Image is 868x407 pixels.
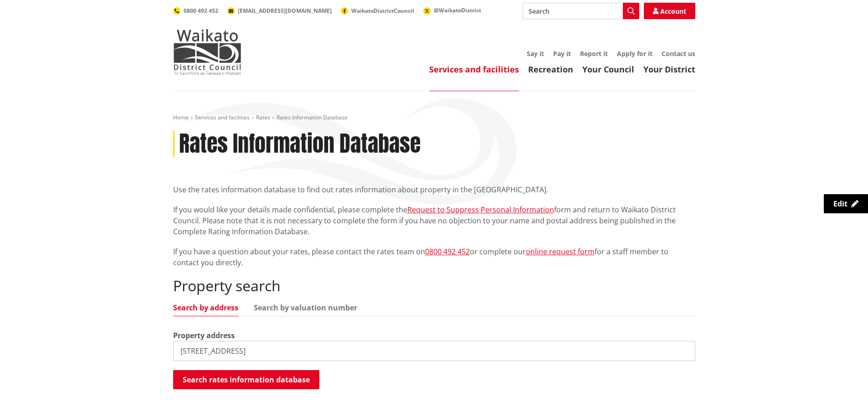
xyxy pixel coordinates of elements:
[826,369,859,402] iframe: Messenger Launcher
[526,247,595,257] a: online request form
[227,7,332,15] a: [EMAIL_ADDRESS][DOMAIN_NAME]
[833,199,847,209] span: Edit
[582,64,634,75] a: Your Council
[351,7,414,15] span: WaikatoDistrictCouncil
[173,246,695,268] p: If you have a question about your rates, please contact the rates team on or complete our for a s...
[662,49,695,58] a: Contact us
[553,49,571,58] a: Pay it
[173,204,695,237] p: If you would like your details made confidential, please complete the form and return to Waikato ...
[580,49,608,58] a: Report it
[173,113,189,121] a: Home
[173,7,218,15] a: 0800 492 452
[173,330,235,341] label: Property address
[173,370,319,389] button: Search rates information database
[173,29,241,75] img: Waikato District Council - Te Kaunihera aa Takiwaa o Waikato
[643,64,695,75] a: Your District
[173,184,695,195] p: Use the rates information database to find out rates information about property in the [GEOGRAPHI...
[173,304,238,311] a: Search by address
[179,131,421,157] h1: Rates Information Database
[173,341,695,361] input: e.g. Duke Street NGARUAWAHIA
[423,6,481,14] a: @WaikatoDistrict
[434,6,481,14] span: @WaikatoDistrict
[523,3,639,19] input: Search input
[824,194,868,213] a: Edit
[644,3,695,19] a: Account
[173,114,695,122] nav: breadcrumb
[277,113,348,121] span: Rates Information Database
[425,247,470,257] a: 0800 492 452
[195,113,250,121] a: Services and facilities
[528,64,573,75] a: Recreation
[184,7,218,15] span: 0800 492 452
[254,304,357,311] a: Search by valuation number
[341,7,414,15] a: WaikatoDistrictCouncil
[238,7,332,15] span: [EMAIL_ADDRESS][DOMAIN_NAME]
[407,205,554,215] a: Request to Suppress Personal Information
[429,64,519,75] a: Services and facilities
[173,277,695,294] h2: Property search
[527,49,544,58] a: Say it
[256,113,270,121] a: Rates
[617,49,652,58] a: Apply for it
